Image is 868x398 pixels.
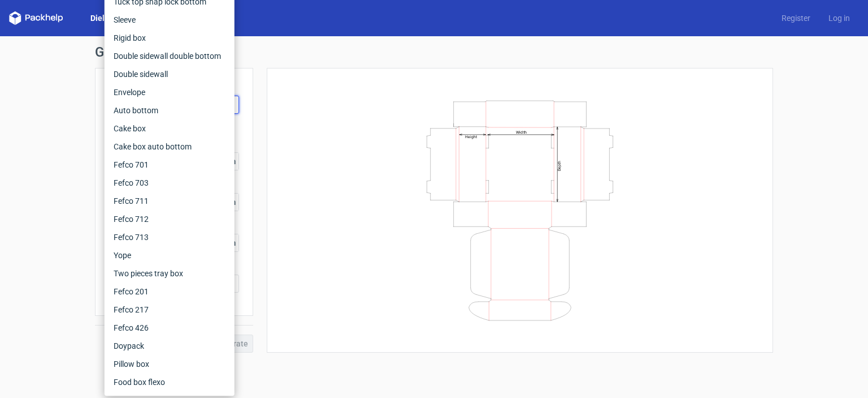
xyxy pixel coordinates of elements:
[109,373,230,391] div: Food box flexo
[772,12,819,24] a: Register
[109,301,230,319] div: Fefco 217
[557,160,562,170] text: Depth
[109,11,230,29] div: Sleeve
[109,192,230,210] div: Fefco 711
[465,134,477,139] text: Height
[109,319,230,337] div: Fefco 426
[109,156,230,174] div: Fefco 701
[109,210,230,228] div: Fefco 712
[109,119,230,138] div: Cake box
[109,65,230,83] div: Double sidewall
[109,355,230,373] div: Pillow box
[109,138,230,156] div: Cake box auto bottom
[109,29,230,47] div: Rigid box
[109,83,230,101] div: Envelope
[109,101,230,119] div: Auto bottom
[109,283,230,301] div: Fefco 201
[109,337,230,355] div: Doypack
[109,174,230,192] div: Fefco 703
[516,129,527,134] text: Width
[109,264,230,283] div: Two pieces tray box
[109,246,230,264] div: Yope
[109,228,230,246] div: Fefco 713
[95,45,773,59] h1: Generate new dieline
[81,12,129,24] a: Dielines
[819,12,859,24] a: Log in
[109,47,230,65] div: Double sidewall double bottom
